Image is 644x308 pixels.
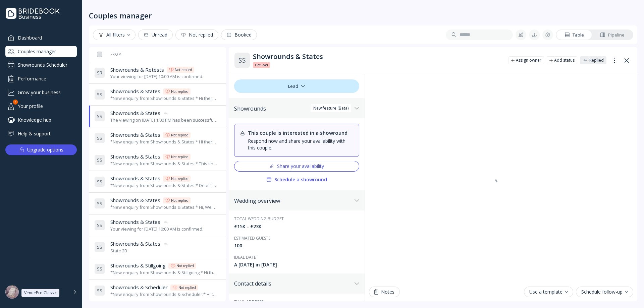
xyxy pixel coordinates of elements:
[110,269,218,276] div: *New enquiry from Showrounds & Stillgoing:* Hi there! We were hoping to use the Bridebook calenda...
[248,138,354,151] div: Respond now and share your availability with this couple.
[234,299,359,305] div: Email address
[234,254,359,260] div: Ideal date
[93,29,136,40] button: All filters
[110,95,218,102] div: *New enquiry from Showrounds & States:* Hi there! We were hoping to use the Bridebook calendar to...
[234,52,250,68] div: S S
[234,235,359,241] div: Estimated guests
[234,161,359,172] button: Share your availability
[5,285,19,299] img: dpr=1,fit=cover,g=face,w=48,h=48
[110,153,160,160] span: Showrounds & States
[110,175,160,182] span: Showrounds & States
[171,198,189,203] div: Not replied
[110,73,203,80] div: Your viewing for [DATE] 10:00 AM is confirmed.
[110,291,218,298] div: *New enquiry from Showrounds & Scheduler:* Hi there! We were hoping to use the Bridebook calendar...
[5,144,77,155] button: Upgrade options
[110,240,160,247] span: Showrounds & States
[94,285,105,296] div: S S
[589,58,604,63] div: Replied
[234,223,359,230] div: £15K - £23K
[27,145,63,155] div: Upgrade options
[269,164,324,169] div: Share your availability
[94,67,105,78] div: S R
[234,242,359,249] div: 100
[313,106,348,111] div: New feature (Beta)
[600,32,625,38] div: Pipeline
[110,88,160,95] span: Showrounds & States
[5,73,77,84] a: Performance
[5,101,77,112] a: Your profile1
[516,58,541,63] div: Assign owner
[175,29,218,40] button: Not replied
[554,58,575,63] div: Add status
[94,52,122,57] div: From
[369,287,400,297] button: Notes
[175,67,192,72] div: Not replied
[94,111,105,122] div: S S
[248,129,354,136] div: This couple is interested in a showround
[171,176,189,181] div: Not replied
[181,32,213,38] div: Not replied
[176,263,194,268] div: Not replied
[374,289,394,295] div: Notes
[110,197,160,204] span: Showrounds & States
[5,32,77,43] a: Dashboard
[5,60,77,70] a: Showrounds Scheduler
[581,289,628,295] div: Schedule follow-up
[110,248,168,254] div: State 2B
[255,62,268,68] span: Hot lead
[234,280,352,287] div: Contact details
[5,46,77,57] a: Couples manager
[110,219,160,226] span: Showrounds & States
[98,32,130,38] div: All filters
[110,117,218,123] div: The viewing on [DATE] 1:00 PM has been successfully cancelled by SuchyWafel.
[529,289,568,295] div: Use a template
[89,11,152,20] div: Couples manager
[524,287,573,297] button: Use a template
[110,131,160,138] span: Showrounds & States
[144,32,167,38] div: Unread
[94,263,105,274] div: S S
[110,284,168,291] span: Showrounds & Scheduler
[110,204,218,210] div: *New enquiry from Showrounds & States:* Hi, We're interested in your venue! Can you let us know w...
[266,177,327,182] div: Schedule a showround
[110,262,166,269] span: Showrounds & Stillgoing
[94,220,105,231] div: S S
[253,53,503,61] div: Showrounds & States
[110,66,164,73] span: Showrounds & Retests
[576,287,633,297] button: Schedule follow-up
[5,101,77,112] div: Your profile
[171,132,189,138] div: Not replied
[5,114,77,125] a: Knowledge hub
[234,174,359,185] button: Schedule a showround
[234,79,359,93] div: Lead
[94,155,105,165] div: S S
[226,32,252,38] div: Booked
[94,198,105,209] div: S S
[110,110,160,117] span: Showrounds & States
[5,87,77,98] a: Grow your business
[13,100,18,105] div: 1
[171,154,189,160] div: Not replied
[234,216,359,222] div: Total wedding budget
[94,176,105,187] div: S S
[94,89,105,100] div: S S
[171,89,189,94] div: Not replied
[94,242,105,252] div: S S
[565,32,584,38] div: Table
[94,133,105,143] div: S S
[234,197,352,204] div: Wedding overview
[110,182,218,189] div: *New enquiry from Showrounds & States:* Dear Team, Your venue has caught our eye for our upcoming...
[24,290,57,296] div: VenuePro Classic
[221,29,257,40] button: Booked
[110,161,218,167] div: *New enquiry from Showrounds & States:* This should trigger State 2B. Request more availability +...
[234,105,352,112] div: Showrounds
[110,226,203,232] div: Your viewing for [DATE] 10:00 AM is confirmed.
[5,128,77,139] a: Help & support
